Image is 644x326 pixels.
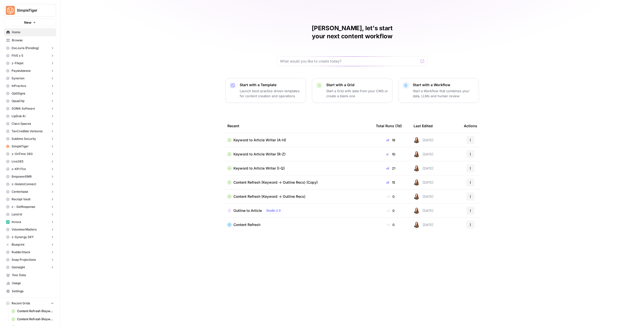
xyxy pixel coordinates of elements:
div: 21 [376,166,406,171]
span: Synerion [12,76,24,81]
button: Start with a WorkflowStart a Workflow that combines your data, LLMs and human review [398,78,479,103]
span: InPractice [12,84,26,88]
span: Cisco Spaces [12,121,31,126]
span: Content Refresh (Keyword -> Outline Recs) [233,194,305,199]
span: VolunteerMatters [12,227,36,232]
a: Content Refresh [227,222,368,227]
button: Centerbase [4,188,56,195]
span: z-OnTime 360 [12,152,33,156]
img: adxxwbht4igb62pobuqhfdrnybee [414,151,420,157]
span: Live365 [12,159,23,164]
div: 18 [376,138,406,143]
img: adxxwbht4igb62pobuqhfdrnybee [414,222,420,228]
span: Snap Projections [12,257,36,262]
button: z - GetResponse [4,203,56,211]
span: Content Refresh (Keyword -> Outline Recs) [17,317,54,321]
button: SimpleTiger [4,143,56,150]
span: Invoca [12,220,21,224]
div: Actions [464,119,477,133]
h1: [PERSON_NAME], let's start your next content workflow [277,24,428,40]
button: Sublime Security [4,135,56,143]
p: Launch best-practice driven templates for content creation and operations [240,88,302,99]
button: EmpowerEMR [4,173,56,180]
button: Paystubsnow [4,67,56,75]
button: DocJuris (Pending) [4,44,56,52]
span: Home [12,30,54,35]
div: 0 [376,208,406,213]
span: Settings [12,289,54,294]
button: Receipt Vault [4,195,56,203]
span: z-GelatoConnect [12,182,36,186]
span: Your Data [12,273,54,277]
span: FIVE x 5 [12,53,23,58]
button: Live365 [4,158,56,165]
span: Blueprint [12,242,24,247]
span: DocJuris (Pending) [12,46,39,50]
span: Recent Grids [12,301,30,306]
div: Total Runs (7d) [376,119,402,133]
img: adxxwbht4igb62pobuqhfdrnybee [414,193,420,200]
button: Cisco Spaces [4,120,56,127]
span: z-Synergy SKY [12,235,34,239]
img: adxxwbht4igb62pobuqhfdrnybee [414,137,420,143]
p: Start with a Template [240,82,302,87]
a: Your Data [4,271,56,279]
button: OpusClip [4,97,56,105]
span: z-KPI Fire [12,167,26,171]
div: [DATE] [414,222,433,228]
a: Content Refresh (Keyword -> Outline Recs) [227,194,368,199]
span: SimpleTiger [17,8,47,13]
div: [DATE] [414,208,433,214]
p: Start with a Grid [326,82,388,87]
a: Settings [4,287,56,295]
button: SOMA Software [4,105,56,112]
a: Browse [4,36,56,44]
button: Land id [4,211,56,218]
span: Keyword to Article Writer (I-Q) [233,166,285,171]
button: z-GelatoConnect [4,180,56,188]
p: Start a Workflow that combines your data, LLMs and human review [413,88,475,99]
input: What would you like to create today? [280,59,418,64]
div: 0 [376,194,406,199]
img: hlg0wqi1id4i6sbxkcpd2tyblcaw [6,145,10,148]
button: Gainsight [4,264,56,271]
button: LipDub AI [4,112,56,120]
button: z-KPI Fire [4,165,56,173]
button: Recent Grids [4,300,56,307]
span: RudderStack [12,250,30,254]
button: Synerion [4,75,56,82]
span: SOMA Software [12,106,35,111]
img: adxxwbht4igb62pobuqhfdrnybee [414,165,420,171]
span: TaxCredible Ventures [12,129,43,134]
div: Recent [227,119,368,133]
a: Keyword to Article Writer (A-H) [227,138,368,143]
a: Content Refresh (Keyword -> Outline Recs) [9,315,56,323]
span: Gainsight [12,265,25,270]
span: OptiSigns [12,91,25,96]
span: Land id [12,212,22,217]
span: Outline to Article [233,208,262,213]
div: 15 [376,180,406,185]
span: Sublime Security [12,137,36,141]
span: Content Refresh [233,222,260,227]
button: Invoca [4,218,56,226]
span: SimpleTiger [12,144,29,149]
a: Usage [4,279,56,287]
span: Centerbase [12,189,28,194]
a: Content Refresh (Keyword -> Outline Recs) (Copy) [227,180,368,185]
img: adxxwbht4igb62pobuqhfdrnybee [414,208,420,214]
span: LipDub AI [12,114,25,118]
div: [DATE] [414,151,433,157]
img: lw7c1zkxykwl1f536rfloyrjtby8 [6,220,10,224]
div: [DATE] [414,137,433,143]
a: Keyword to Article Writer (R-Z) [227,152,368,157]
button: TaxCredible Ventures [4,127,56,135]
span: Keyword to Article Writer (A-H) [233,138,286,143]
span: Content Refresh (Keyword -> Outline Recs) (Copy) [17,309,54,313]
span: z - GetResponse [12,205,35,209]
button: Blueprint [4,241,56,248]
button: New [4,19,56,26]
img: SimpleTiger Logo [6,6,15,15]
span: z-Filejet [12,61,23,66]
div: [DATE] [414,165,433,171]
